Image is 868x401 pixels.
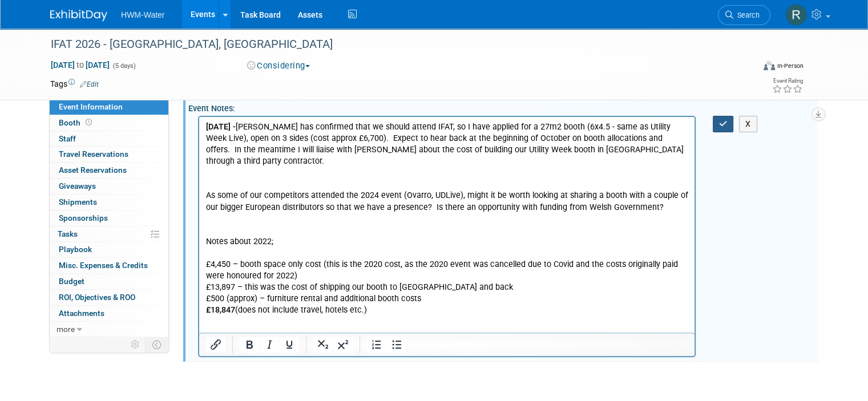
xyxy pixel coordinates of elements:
button: Bullet list [387,337,406,353]
span: Playbook [59,245,92,254]
button: Bold [240,337,259,353]
div: In-Person [777,62,804,70]
div: Event Rating [772,78,803,84]
span: Travel Reservations [59,149,128,159]
a: Event Information [50,99,168,115]
a: Edit [80,80,99,88]
a: Attachments [50,306,168,321]
a: Tasks [50,226,168,242]
a: Travel Reservations [50,147,168,162]
button: Italic [260,337,279,353]
button: X [739,116,757,132]
button: Insert/edit link [206,337,225,353]
span: [DATE] [DATE] [50,60,110,70]
a: Sponsorships [50,210,168,226]
span: HWM-Water [121,10,164,19]
span: (5 days) [112,62,136,70]
div: IFAT 2026 - [GEOGRAPHIC_DATA], [GEOGRAPHIC_DATA] [47,34,740,55]
td: Personalize Event Tab Strip [126,337,146,352]
span: Giveaways [59,181,96,191]
button: Underline [280,337,299,353]
button: Numbered list [367,337,386,353]
span: Tasks [58,229,78,238]
span: Sponsorships [59,213,108,222]
a: Misc. Expenses & Credits [50,258,168,273]
img: Rhys Salkeld [785,4,807,26]
span: ROI, Objectives & ROO [59,293,135,302]
img: ExhibitDay [50,10,107,21]
span: Search [733,11,760,19]
a: Giveaways [50,179,168,194]
a: ROI, Objectives & ROO [50,290,168,305]
a: Budget [50,274,168,289]
iframe: Rich Text Area [199,117,695,333]
span: Asset Reservations [59,165,127,175]
span: Booth not reserved yet [83,118,94,127]
span: Staff [59,134,76,143]
span: Misc. Expenses & Credits [59,261,148,270]
a: Booth [50,115,168,131]
button: Considering [243,60,314,72]
a: Asset Reservations [50,163,168,178]
button: Superscript [333,337,353,353]
span: more [56,325,75,334]
span: Budget [59,277,84,286]
button: Subscript [313,337,333,353]
a: Playbook [50,242,168,257]
div: Event Notes: [188,100,818,114]
td: Toggle Event Tabs [146,337,169,352]
a: Search [718,5,770,25]
span: Event Information [59,102,123,111]
span: Shipments [59,197,97,206]
a: Staff [50,131,168,147]
span: to [75,60,86,70]
div: Event Format [692,59,804,76]
td: Tags [50,78,99,90]
a: more [50,322,168,337]
a: Shipments [50,195,168,210]
span: Booth [59,118,94,127]
img: Format-Inperson.png [764,61,775,70]
span: Attachments [59,309,104,318]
